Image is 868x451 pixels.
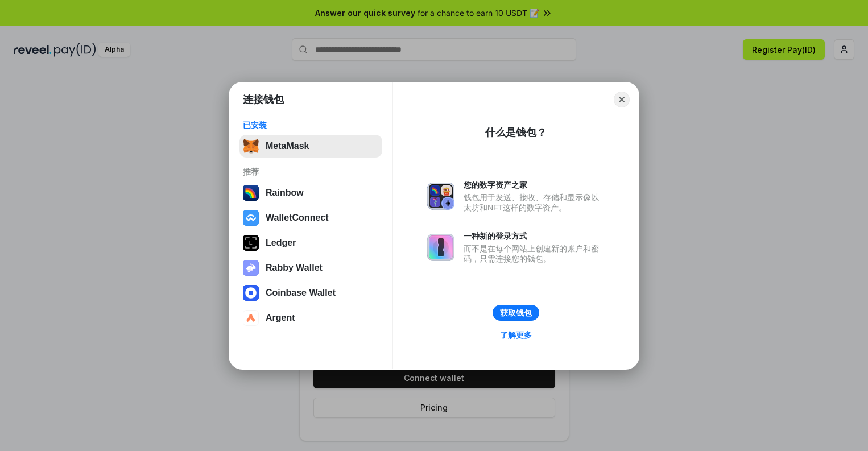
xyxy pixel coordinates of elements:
img: svg+xml,%3Csvg%20xmlns%3D%22http%3A%2F%2Fwww.w3.org%2F2000%2Fsvg%22%20fill%3D%22none%22%20viewBox... [427,234,454,261]
div: MetaMask [266,141,309,151]
div: 一种新的登录方式 [464,231,605,241]
img: svg+xml,%3Csvg%20width%3D%2228%22%20height%3D%2228%22%20viewBox%3D%220%200%2028%2028%22%20fill%3D... [243,285,259,301]
div: WalletConnect [266,213,329,223]
button: Coinbase Wallet [239,282,382,304]
img: svg+xml,%3Csvg%20width%3D%2228%22%20height%3D%2228%22%20viewBox%3D%220%200%2028%2028%22%20fill%3D... [243,210,259,226]
button: Ledger [239,231,382,254]
img: svg+xml,%3Csvg%20xmlns%3D%22http%3A%2F%2Fwww.w3.org%2F2000%2Fsvg%22%20width%3D%2228%22%20height%3... [243,235,259,251]
button: Argent [239,307,382,329]
button: MetaMask [239,135,382,158]
div: 什么是钱包？ [485,126,547,139]
button: Rabby Wallet [239,256,382,279]
div: 钱包用于发送、接收、存储和显示像以太坊和NFT这样的数字资产。 [464,192,605,213]
div: 了解更多 [500,330,532,340]
div: 已安装 [243,120,379,130]
div: Rainbow [266,188,304,198]
div: 而不是在每个网站上创建新的账户和密码，只需连接您的钱包。 [464,243,605,264]
div: 您的数字资产之家 [464,180,605,190]
img: svg+xml,%3Csvg%20xmlns%3D%22http%3A%2F%2Fwww.w3.org%2F2000%2Fsvg%22%20fill%3D%22none%22%20viewBox... [243,260,259,276]
button: Close [614,92,630,107]
button: 获取钱包 [493,305,539,321]
button: Rainbow [239,181,382,204]
a: 了解更多 [493,328,539,342]
img: svg+xml,%3Csvg%20xmlns%3D%22http%3A%2F%2Fwww.w3.org%2F2000%2Fsvg%22%20fill%3D%22none%22%20viewBox... [427,183,454,210]
div: Rabby Wallet [266,263,323,273]
img: svg+xml,%3Csvg%20width%3D%2228%22%20height%3D%2228%22%20viewBox%3D%220%200%2028%2028%22%20fill%3D... [243,310,259,326]
div: 获取钱包 [500,308,532,318]
img: svg+xml,%3Csvg%20fill%3D%22none%22%20height%3D%2233%22%20viewBox%3D%220%200%2035%2033%22%20width%... [243,138,259,154]
img: svg+xml,%3Csvg%20width%3D%22120%22%20height%3D%22120%22%20viewBox%3D%220%200%20120%20120%22%20fil... [243,185,259,201]
div: Argent [266,313,295,323]
div: 推荐 [243,167,379,177]
div: Coinbase Wallet [266,288,336,298]
h1: 连接钱包 [243,93,284,106]
button: WalletConnect [239,206,382,229]
div: Ledger [266,238,296,248]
